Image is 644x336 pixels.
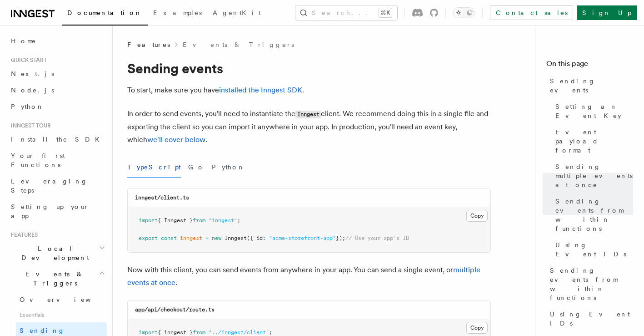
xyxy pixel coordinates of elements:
[269,329,272,336] span: ;
[7,98,107,115] a: Python
[577,5,637,20] a: Sign Up
[209,329,269,336] span: "../inngest/client"
[269,235,336,241] span: "acme-storefront-app"
[11,136,105,143] span: Install the SDK
[11,178,88,194] span: Leveraging Steps
[127,265,480,287] a: multiple events at once
[263,235,266,241] span: :
[188,157,205,178] button: Go
[180,235,202,241] span: inngest
[20,296,113,303] span: Overview
[552,98,633,124] a: Setting an Event Key
[205,235,209,241] span: =
[209,217,237,224] span: "inngest"
[550,310,633,328] span: Using Event IDs
[7,173,107,199] a: Leveraging Steps
[7,244,99,262] span: Local Development
[7,66,107,82] a: Next.js
[11,152,65,168] span: Your first Functions
[11,87,54,94] span: Node.js
[212,157,245,178] button: Python
[555,197,633,233] span: Sending events from within functions
[127,40,170,49] span: Features
[552,158,633,193] a: Sending multiple events at once
[336,235,345,241] span: });
[127,107,491,146] p: In order to send events, you'll need to instantiate the client. We recommend doing this in a sing...
[11,203,89,219] span: Setting up your app
[552,124,633,158] a: Event payload format
[7,231,38,239] span: Features
[161,235,177,241] span: const
[139,235,158,241] span: export
[158,329,193,336] span: { inngest }
[7,122,51,129] span: Inngest tour
[546,73,633,98] a: Sending events
[546,306,633,331] a: Using Event IDs
[7,240,107,266] button: Local Development
[127,157,181,178] button: TypeScript
[139,329,158,336] span: import
[7,82,107,98] a: Node.js
[295,111,321,118] code: Inngest
[7,131,107,148] a: Install the SDK
[555,102,633,120] span: Setting an Event Key
[193,329,205,336] span: from
[135,306,215,313] code: app/api/checkout/route.ts
[345,235,409,241] span: // Use your app's ID
[550,266,633,302] span: Sending events from within functions
[7,148,107,173] a: Your first Functions
[555,127,633,155] span: Event payload format
[153,9,202,16] span: Examples
[237,217,240,224] span: ;
[466,210,488,222] button: Copy
[213,9,261,16] span: AgentKit
[7,56,47,64] span: Quick start
[555,240,633,259] span: Using Event IDs
[490,5,573,20] a: Contact sales
[67,9,142,16] span: Documentation
[11,36,36,46] span: Home
[7,270,99,288] span: Events & Triggers
[193,217,205,224] span: from
[7,199,107,224] a: Setting up your app
[183,40,294,49] a: Events & Triggers
[158,217,193,224] span: { Inngest }
[555,162,633,189] span: Sending multiple events at once
[11,70,54,77] span: Next.js
[139,217,158,224] span: import
[546,58,633,73] h4: On this page
[7,33,107,49] a: Home
[295,5,397,20] button: Search...⌘K
[16,291,107,308] a: Overview
[550,76,633,95] span: Sending events
[7,266,107,291] button: Events & Triggers
[147,135,205,144] a: we'll cover below
[127,84,491,97] p: To start, make sure you have .
[552,193,633,237] a: Sending events from within functions
[379,8,392,17] kbd: ⌘K
[552,237,633,262] a: Using Event IDs
[453,7,475,18] button: Toggle dark mode
[16,308,107,322] span: Essentials
[127,60,491,76] h1: Sending events
[546,262,633,306] a: Sending events from within functions
[11,103,44,110] span: Python
[466,322,488,334] button: Copy
[135,194,189,201] code: inngest/client.ts
[219,86,302,94] a: installed the Inngest SDK
[148,3,207,25] a: Examples
[225,235,247,241] span: Inngest
[127,264,491,289] p: Now with this client, you can send events from anywhere in your app. You can send a single event,...
[212,235,221,241] span: new
[207,3,266,25] a: AgentKit
[247,235,263,241] span: ({ id
[62,3,148,25] a: Documentation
